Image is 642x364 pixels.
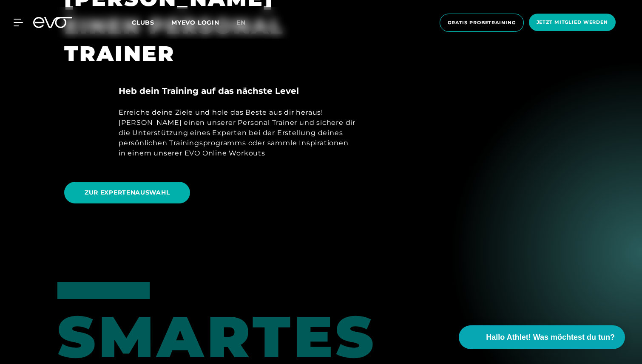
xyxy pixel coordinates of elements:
[236,18,256,28] a: en
[64,175,193,210] a: ZUR EXPERTENAUSWAHL
[437,14,526,32] a: Gratis Probetraining
[486,332,615,343] span: Hallo Athlet! Was möchtest du tun?
[459,325,625,349] button: Hallo Athlet! Was möchtest du tun?
[526,14,618,32] a: Jetzt Mitglied werden
[119,85,299,97] h4: Heb dein Training auf das nächste Level
[171,19,219,26] a: MYEVO LOGIN
[537,19,608,26] span: Jetzt Mitglied werden
[132,18,171,26] a: Clubs
[132,19,154,26] span: Clubs
[448,19,516,26] span: Gratis Probetraining
[236,19,246,26] span: en
[119,107,357,158] div: Erreiche deine Ziele und hole das Beste aus dir heraus! [PERSON_NAME] einen unserer Personal Trai...
[85,188,170,197] span: ZUR EXPERTENAUSWAHL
